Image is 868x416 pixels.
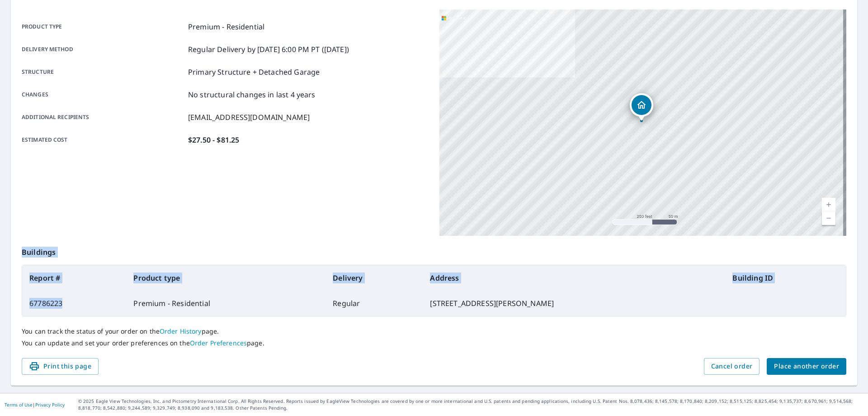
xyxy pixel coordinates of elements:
p: | [5,402,65,407]
td: Regular [325,291,423,316]
a: Privacy Policy [35,402,65,408]
p: Changes [22,89,184,100]
span: Print this page [29,361,91,372]
th: Product type [126,265,325,291]
p: Premium - Residential [188,21,264,32]
p: Buildings [22,236,846,265]
p: Primary Structure + Detached Garage [188,67,320,77]
td: Premium - Residential [126,291,325,316]
th: Report # [22,265,126,291]
th: Delivery [325,265,423,291]
p: Structure [22,67,184,77]
p: You can track the status of your order on the page. [22,327,846,335]
p: You can update and set your order preferences on the page. [22,339,846,347]
span: Cancel order [711,361,753,372]
p: Additional recipients [22,112,184,123]
p: © 2025 Eagle View Technologies, Inc. and Pictometry International Corp. All Rights Reserved. Repo... [78,398,863,411]
a: Current Level 17, Zoom Out [822,211,835,225]
a: Current Level 17, Zoom In [822,198,835,211]
p: [EMAIL_ADDRESS][DOMAIN_NAME] [188,112,310,123]
p: Estimated cost [22,134,184,145]
p: $27.50 - $81.25 [188,134,239,145]
p: Regular Delivery by [DATE] 6:00 PM PT ([DATE]) [188,44,349,55]
th: Building ID [725,265,846,291]
button: Print this page [22,358,99,375]
a: Order Preferences [190,339,247,347]
button: Place another order [767,358,846,375]
td: 67786223 [22,291,126,316]
p: Delivery method [22,44,184,55]
div: Dropped pin, building 1, Residential property, 16 Covell Hill Rd Portland, CT 06480 [630,93,653,121]
th: Address [423,265,725,291]
p: No structural changes in last 4 years [188,89,316,100]
a: Terms of Use [5,402,33,408]
td: [STREET_ADDRESS][PERSON_NAME] [423,291,725,316]
p: Product type [22,21,184,32]
a: Order History [160,327,202,335]
button: Cancel order [704,358,760,375]
span: Place another order [774,361,839,372]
